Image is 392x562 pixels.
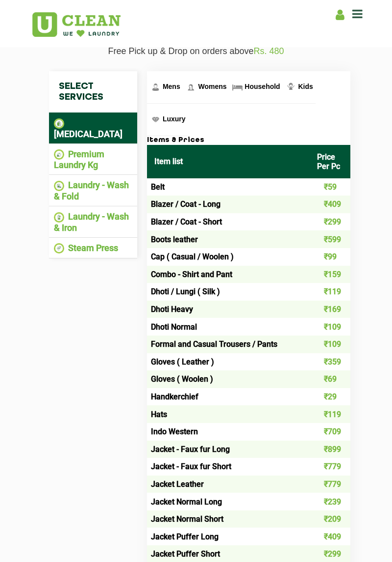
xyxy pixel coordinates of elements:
[310,301,350,318] td: ₹169
[147,230,310,248] td: Boots leather
[49,71,137,112] h4: Select Services
[54,149,64,160] img: Premium Laundry Kg
[310,336,350,353] td: ₹109
[185,81,197,93] img: Womens
[245,83,280,90] span: Household
[147,458,310,476] td: Jacket - Faux fur Short
[54,243,64,253] img: Steam Press
[310,458,350,476] td: ₹779
[310,178,350,196] td: ₹59
[147,353,310,371] td: Gloves ( Leather )
[310,493,350,510] td: ₹239
[54,243,132,254] li: Steam Press
[147,145,310,178] th: Item list
[147,493,310,510] td: Jacket Normal Long
[147,370,310,388] td: Gloves ( Woolen )
[310,230,350,248] td: ₹599
[32,12,121,37] img: UClean Laundry and Dry Cleaning
[310,145,350,178] th: Price Per Pc
[54,181,64,191] img: Laundry - Wash & Fold
[54,180,132,201] li: Laundry - Wash & Fold
[147,336,310,353] td: Formal and Casual Trousers / Pants
[54,149,132,170] li: Premium Laundry Kg
[254,46,284,56] span: Rs. 480
[163,83,180,90] span: Mens
[147,213,310,231] td: Blazer / Coat - Short
[54,118,64,129] img: Dry Cleaning
[310,283,350,301] td: ₹119
[32,46,360,56] p: Free Pick up & Drop on orders above
[310,510,350,528] td: ₹209
[147,388,310,406] td: Handkerchief
[310,248,350,266] td: ₹99
[147,510,310,528] td: Jacket Normal Short
[147,248,310,266] td: Cap ( Casual / Woolen )
[147,136,350,145] h3: Items & Prices
[147,441,310,458] td: Jacket - Faux fur Long
[310,441,350,458] td: ₹899
[147,528,310,545] td: Jacket Puffer Long
[147,196,310,213] td: Blazer / Coat - Long
[310,213,350,231] td: ₹299
[147,423,310,441] td: Indo Western
[310,405,350,423] td: ₹119
[310,388,350,406] td: ₹29
[310,196,350,213] td: ₹409
[147,283,310,301] td: Dhoti / Lungi ( Silk )
[310,353,350,371] td: ₹359
[147,178,310,196] td: Belt
[147,318,310,336] td: Dhoti Normal
[310,370,350,388] td: ₹69
[310,423,350,441] td: ₹709
[231,81,244,93] img: Household
[54,212,64,223] img: Laundry - Wash & Iron
[149,81,162,93] img: Mens
[310,476,350,493] td: ₹779
[147,301,310,318] td: Dhoti Heavy
[310,528,350,545] td: ₹409
[298,83,313,90] span: Kids
[54,117,132,139] li: [MEDICAL_DATA]
[147,405,310,423] td: Hats
[163,115,186,123] span: Luxury
[147,476,310,493] td: Jacket Leather
[54,211,132,233] li: Laundry - Wash & Iron
[310,318,350,336] td: ₹109
[198,83,226,90] span: Womens
[149,113,162,126] img: Luxury
[310,266,350,283] td: ₹159
[147,266,310,283] td: Combo - Shirt and Pant
[285,81,297,93] img: Kids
